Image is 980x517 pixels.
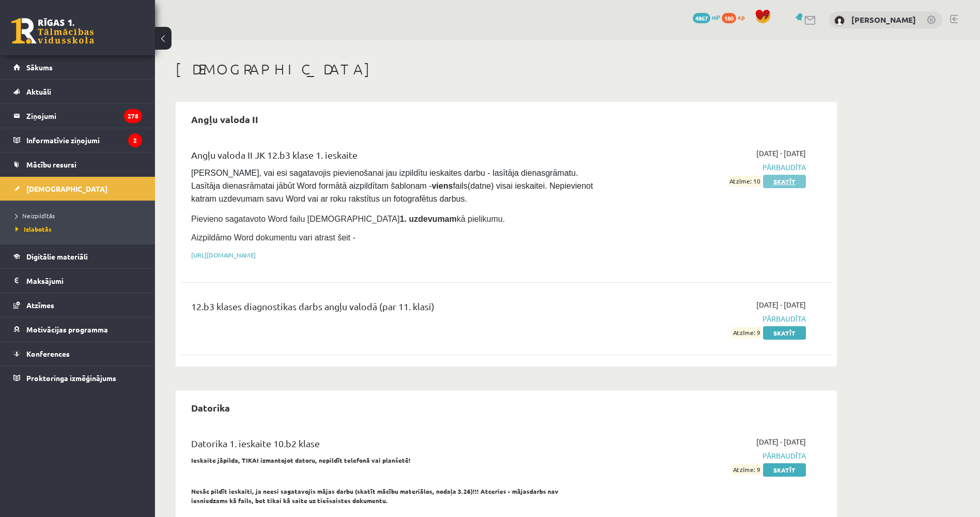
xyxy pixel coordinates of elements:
span: Atzīme: 9 [732,464,761,475]
strong: Ieskaite jāpilda, TIKAI izmantojot datoru, nepildīt telefonā vai planšetē! [191,456,411,464]
a: Skatīt [763,463,806,477]
a: Aktuāli [13,80,142,103]
a: Sākums [13,55,142,79]
legend: Maksājumi [26,269,142,293]
span: mP [712,13,720,21]
span: Izlabotās [15,225,52,233]
span: Proktoringa izmēģinājums [26,373,116,383]
i: 278 [124,109,142,123]
a: Informatīvie ziņojumi2 [13,128,142,152]
a: Konferences [13,342,142,366]
strong: 1. uzdevumam [400,215,457,223]
a: Izlabotās [15,224,145,234]
span: Motivācijas programma [26,325,108,334]
a: [PERSON_NAME] [851,14,916,25]
h2: Datorika [181,396,240,420]
a: 4867 mP [693,13,720,21]
a: Mācību resursi [13,153,142,176]
a: Skatīt [763,326,806,340]
a: [URL][DOMAIN_NAME] [191,251,256,259]
strong: viens [432,181,453,190]
a: Ziņojumi278 [13,104,142,128]
span: [DEMOGRAPHIC_DATA] [26,184,107,193]
span: Aktuāli [26,87,51,96]
a: 180 xp [722,13,750,21]
span: Pārbaudīta [611,162,806,173]
a: Proktoringa izmēģinājums [13,366,142,390]
span: Atzīme: 9 [732,327,761,338]
span: Digitālie materiāli [26,252,88,261]
a: [DEMOGRAPHIC_DATA] [13,177,142,201]
h1: [DEMOGRAPHIC_DATA] [176,60,837,78]
strong: Nesāc pildīt ieskaiti, ja neesi sagatavojis mājas darbu (skatīt mācību materiālos, nodaļa 3.26)!!... [191,487,558,505]
span: Pārbaudīta [611,313,806,324]
span: 180 [722,13,736,23]
span: Pievieno sagatavoto Word failu [DEMOGRAPHIC_DATA] kā pielikumu. [191,215,505,223]
span: Konferences [26,349,70,358]
span: 4867 [693,13,710,23]
a: Skatīt [763,175,806,188]
a: Digitālie materiāli [13,245,142,268]
span: [DATE] - [DATE] [756,436,806,447]
span: Sākums [26,63,53,72]
a: Rīgas 1. Tālmācības vidusskola [11,18,94,44]
legend: Ziņojumi [26,104,142,128]
a: Motivācijas programma [13,317,142,341]
a: Neizpildītās [15,211,145,220]
span: [DATE] - [DATE] [756,299,806,310]
a: Atzīmes [13,293,142,317]
span: Atzīmes [26,300,54,310]
span: [DATE] - [DATE] [756,148,806,159]
span: Neizpildītās [15,211,55,220]
span: Pārbaudīta [611,450,806,461]
i: 2 [128,133,142,147]
span: Mācību resursi [26,160,76,169]
legend: Informatīvie ziņojumi [26,128,142,152]
div: Angļu valoda II JK 12.b3 klase 1. ieskaite [191,148,596,167]
img: Oskars Pokrovskis [834,16,845,26]
span: xp [738,13,744,21]
div: 12.b3 klases diagnostikas darbs angļu valodā (par 11. klasi) [191,299,596,318]
span: Aizpildāmo Word dokumentu vari atrast šeit - [191,233,355,242]
a: Maksājumi [13,269,142,293]
div: Datorika 1. ieskaite 10.b2 klase [191,436,596,455]
h2: Angļu valoda II [181,107,269,131]
span: [PERSON_NAME], vai esi sagatavojis pievienošanai jau izpildītu ieskaites darbu - lasītāja dienasg... [191,169,595,203]
span: Atzīme: 10 [728,176,761,187]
